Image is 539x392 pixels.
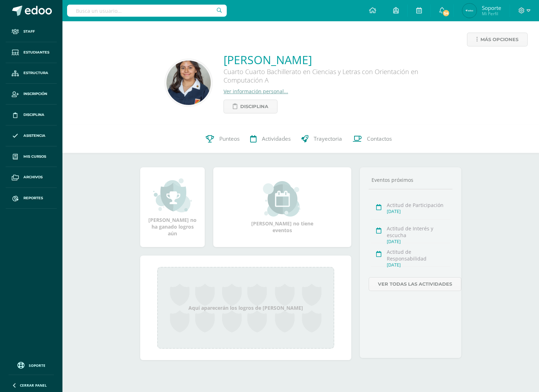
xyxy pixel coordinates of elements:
img: event_small.png [263,181,302,217]
a: [PERSON_NAME] [224,52,436,67]
div: Eventos próximos [369,177,452,183]
div: [DATE] [387,239,450,245]
span: Mi Perfil [482,11,501,17]
div: Actitud de Participación [387,202,450,208]
span: Staff [23,29,35,34]
a: Trayectoria [296,125,347,153]
a: Actividades [245,125,296,153]
a: Contactos [347,125,397,153]
span: Estudiantes [23,50,49,55]
div: Actitud de Responsabilidad [387,248,450,262]
span: Archivos [23,174,43,180]
img: achievement_small.png [153,178,192,213]
div: [PERSON_NAME] no tiene eventos [247,181,318,234]
a: Staff [6,21,57,42]
span: Más opciones [480,33,518,46]
a: Reportes [6,188,57,209]
a: Estructura [6,63,57,84]
div: [DATE] [387,262,450,268]
span: Disciplina [240,100,268,113]
span: Punteos [219,135,240,142]
a: Archivos [6,167,57,188]
span: Actividades [262,135,291,142]
span: Soporte [29,363,45,368]
div: [PERSON_NAME] no ha ganado logros aún [147,178,198,237]
span: Estructura [23,70,48,76]
span: Contactos [367,135,392,142]
a: Más opciones [467,33,528,46]
span: Cerrar panel [20,383,47,388]
span: Soporte [482,4,501,11]
span: Mis cursos [23,154,46,159]
div: Aquí aparecerán los logros de [PERSON_NAME] [157,267,334,349]
span: Disciplina [23,112,44,118]
div: [DATE] [387,208,450,214]
span: 54 [442,9,450,17]
a: Ver todas las actividades [369,277,461,291]
a: Asistencia [6,125,57,146]
span: Reportes [23,195,43,201]
a: Disciplina [224,100,277,113]
div: Cuarto Cuarto Bachillerato en Ciencias y Letras con Orientación en Computación A [224,67,436,88]
a: Mis cursos [6,146,57,167]
span: Asistencia [23,133,45,139]
span: Inscripción [23,91,47,97]
a: Ver información personal... [224,88,288,95]
div: Actitud de Interés y escucha [387,225,450,239]
a: Inscripción [6,84,57,105]
a: Disciplina [6,105,57,125]
img: f5a658f75d8ad15e79fcc211600d9474.png [462,4,477,18]
input: Busca un usuario... [67,5,227,17]
img: 33737e109d4264c7d612df6bca34688a.png [166,61,211,105]
span: Trayectoria [314,135,342,142]
a: Estudiantes [6,42,57,63]
a: Soporte [9,360,54,370]
a: Punteos [200,125,245,153]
